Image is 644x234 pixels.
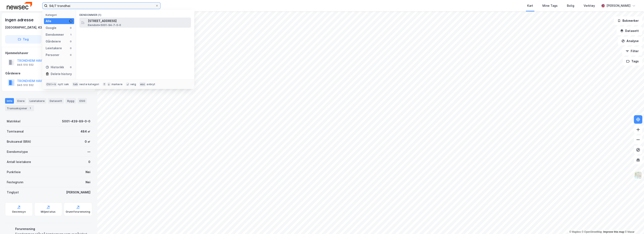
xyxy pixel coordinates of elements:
span: [STREET_ADDRESS] [88,18,189,23]
img: newsec-logo.f6e21ccffca1b3a03d2d.png [7,2,32,9]
div: Kategori [46,13,74,16]
div: Ctrl + k [46,82,57,86]
button: Datasett [617,27,642,35]
div: 0 [69,47,72,50]
div: 0 [69,26,72,30]
input: Søk på adresse, matrikkel, gårdeiere, leietakere eller personer [48,3,155,9]
div: Alle [46,19,51,24]
div: Ingen adresse [5,16,34,23]
button: Tag [5,35,41,44]
div: Miljøstatus [41,210,56,213]
div: [GEOGRAPHIC_DATA], 439/89 [5,25,49,30]
button: Filter [622,47,642,55]
div: Historikk [46,65,64,70]
div: Festegrunn [7,180,23,185]
div: Tomteareal [7,129,24,134]
div: neste kategori [79,83,99,86]
div: Nei [86,180,90,185]
div: Eiendommer (1) [76,10,194,18]
div: markere [112,83,123,86]
div: Forurensning [15,226,90,231]
div: Verktøy [584,3,595,8]
div: Tinglyst [7,190,19,195]
div: Kontrollprogram for chat [623,214,644,234]
div: nytt søk [58,83,69,86]
div: Antall leietakere [7,159,31,164]
div: 5001-439-89-0-0 [62,119,90,124]
div: tab [72,82,79,86]
div: Gårdeiere [46,39,61,44]
div: Punktleie [7,170,21,175]
div: 1 [69,33,72,36]
div: Geoinnsyn [12,210,26,213]
div: 0 [69,53,72,57]
div: Eiendommer [46,32,64,37]
div: 1 [69,19,72,23]
div: 484 ㎡ [80,129,90,134]
a: OpenStreetMap [582,230,602,233]
a: Improve this map [603,230,624,233]
iframe: Chat Widget [623,214,644,234]
div: 945 510 552 [17,63,34,67]
div: Personer [46,52,59,57]
div: 0 [69,66,72,69]
img: Z [634,171,642,179]
div: velg [130,83,136,86]
div: — [87,149,90,154]
div: Info [5,98,14,104]
div: Kart [527,3,533,8]
div: Eiendomstype [7,149,28,154]
div: Leietakere [28,98,46,104]
a: Mapbox [569,230,581,233]
div: Leietakere [46,46,62,51]
div: Eiere [16,98,26,104]
div: Datasett [48,98,64,104]
div: Matrikkel [7,119,20,124]
div: Bruksareal (BRA) [7,139,31,144]
button: Analyse [618,37,642,45]
div: [PERSON_NAME] [606,3,630,8]
div: Bygg [65,98,76,104]
div: Delete history [51,71,72,77]
button: Tags [623,57,642,66]
div: Mine Tags [542,3,558,8]
div: ESG [78,98,87,104]
div: Gårdeiere [5,71,92,76]
div: Bolig [567,3,574,8]
div: esc [139,82,146,86]
div: Grunnforurensning [66,210,90,213]
div: 0 ㎡ [85,139,90,144]
div: Hjemmelshaver [5,51,92,56]
div: [PERSON_NAME] [66,190,90,195]
button: Bokmerker [614,16,642,25]
div: 0 [88,159,90,164]
span: Eiendom • 5001-94-7-0-0 [88,23,121,27]
div: Transaksjoner [5,105,34,111]
div: Nei [86,170,90,175]
div: 1 [28,106,32,110]
div: Google [46,25,56,30]
div: avbryt [147,83,155,86]
div: 0 [69,40,72,43]
div: 945 510 552 [17,83,34,87]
